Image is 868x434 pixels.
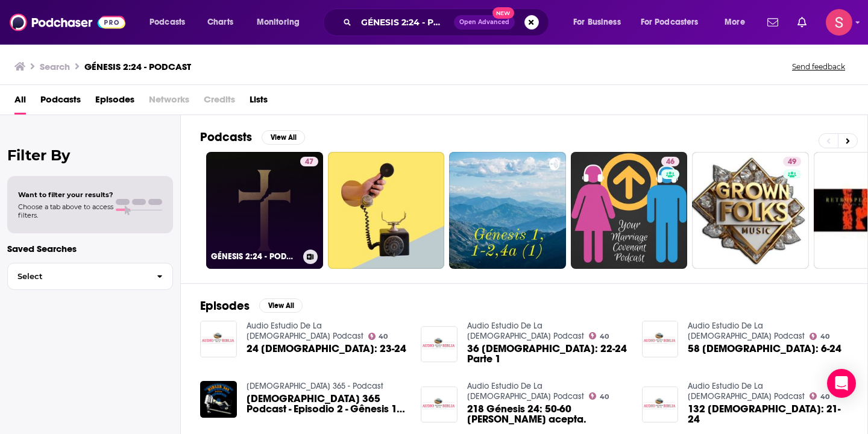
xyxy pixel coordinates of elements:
span: 47 [305,156,313,168]
a: 36 Génesis 5: 22-24 Parte 1 [467,344,627,364]
img: 36 Génesis 5: 22-24 Parte 1 [421,326,458,363]
a: All [14,90,26,115]
span: Logged in as stripathy [826,9,852,36]
span: 24 [DEMOGRAPHIC_DATA]: 23-24 [247,344,406,354]
a: 58 Génesis 7: 6-24 [688,344,841,354]
span: [DEMOGRAPHIC_DATA] 365 Podcast - Episodio 2 - Gênesis 1. 1-24 [247,394,407,414]
span: 46 [666,156,675,168]
a: Biblia 365 - Podcast [247,381,383,391]
a: EpisodesView All [200,298,303,313]
h2: Podcasts [200,130,252,145]
a: Audio Estudio De La Biblia Podcast [688,321,805,341]
a: 40 [810,392,829,400]
span: Select [8,272,147,280]
span: For Podcasters [641,14,699,31]
a: 40 [589,392,609,400]
span: Podcasts [149,14,185,31]
button: Select [7,263,173,290]
a: PodcastsView All [200,130,305,145]
span: Credits [204,90,235,115]
a: Audio Estudio De La Biblia Podcast [688,381,805,401]
span: More [725,14,745,31]
button: open menu [716,13,760,32]
span: 40 [820,334,829,339]
span: Choose a tab above to access filters. [18,203,113,219]
div: Open Intercom Messenger [827,369,856,398]
span: Monitoring [257,14,300,31]
button: open menu [248,13,315,32]
button: Open AdvancedNew [454,15,515,30]
button: open menu [633,13,716,32]
a: Charts [200,13,241,32]
span: 40 [600,394,609,400]
span: 218 Génesis 24: 50-60 [PERSON_NAME] acepta. [467,404,627,424]
img: 24 Génesis 3: 23-24 [200,321,237,357]
h3: GÉNESIS 2:24 - PODCAST [211,251,298,262]
a: 46 [661,157,679,166]
span: 40 [820,394,829,400]
a: Bíblia 365 Podcast - Episodio 2 - Gênesis 1. 1-24 [247,394,407,414]
button: Show profile menu [826,9,852,36]
span: 40 [600,334,609,339]
a: 40 [368,333,388,340]
span: 49 [788,156,796,168]
p: Saved Searches [7,243,173,254]
span: Open Advanced [459,19,509,25]
span: 58 [DEMOGRAPHIC_DATA]: 6-24 [688,344,841,354]
a: 47GÉNESIS 2:24 - PODCAST [206,152,323,269]
span: Want to filter your results? [18,190,113,199]
a: Audio Estudio De La Biblia Podcast [467,381,584,401]
a: 49 [692,152,809,269]
input: Search podcasts, credits, & more... [356,13,454,32]
h3: Search [40,61,70,72]
img: 132 Génesis 14: 21-24 [642,386,679,423]
span: For Business [573,14,621,31]
a: 47 [300,157,318,166]
a: 40 [810,333,829,340]
h2: Filter By [7,146,173,164]
h3: GÉNESIS 2:24 - PODCAST [84,61,191,72]
button: open menu [565,13,636,32]
a: Podcasts [40,90,81,115]
a: 46 [571,152,688,269]
a: 218 Génesis 24: 50-60 Rebeca acepta. [467,404,627,424]
button: open menu [141,13,201,32]
span: Networks [149,90,189,115]
img: Podchaser - Follow, Share and Rate Podcasts [10,11,125,34]
img: Bíblia 365 Podcast - Episodio 2 - Gênesis 1. 1-24 [200,381,237,418]
img: 218 Génesis 24: 50-60 Rebeca acepta. [421,386,458,423]
a: 49 [783,157,801,166]
a: Show notifications dropdown [793,12,811,33]
button: View All [259,298,303,313]
a: 40 [589,332,609,339]
a: Audio Estudio De La Biblia Podcast [247,321,363,341]
span: New [492,7,514,19]
a: 132 Génesis 14: 21-24 [688,404,848,424]
div: Search podcasts, credits, & more... [335,8,561,36]
span: 40 [379,334,388,339]
a: Episodes [95,90,134,115]
button: Send feedback [788,61,849,72]
a: Show notifications dropdown [763,12,783,33]
h2: Episodes [200,298,250,313]
a: 24 Génesis 3: 23-24 [247,344,406,354]
img: User Profile [826,9,852,36]
a: Audio Estudio De La Biblia Podcast [467,321,584,341]
span: 132 [DEMOGRAPHIC_DATA]: 21-24 [688,404,848,424]
img: 58 Génesis 7: 6-24 [642,321,679,357]
a: Lists [250,90,268,115]
span: Charts [207,14,233,31]
button: View All [262,130,305,145]
span: 36 [DEMOGRAPHIC_DATA]: 22-24 Parte 1 [467,344,627,364]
